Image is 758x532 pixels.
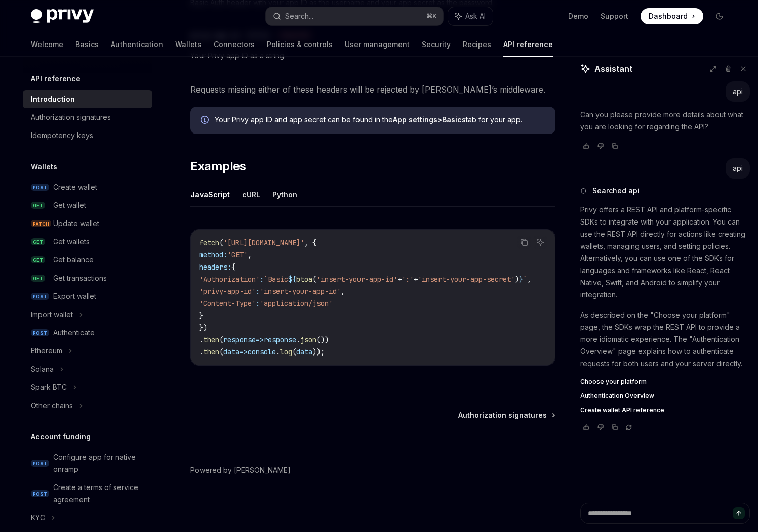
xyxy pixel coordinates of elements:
a: Authentication Overview [580,392,750,400]
span: `Basic [264,275,288,284]
span: 'GET' [227,250,248,259]
span: , [527,275,531,284]
span: } [519,275,523,284]
span: headers: [199,262,231,272]
span: 'insert-your-app-id' [316,275,397,284]
h5: Account funding [31,431,91,443]
button: Ask AI [534,236,547,249]
strong: App settings [393,115,437,124]
button: Search...⌘K [266,7,443,25]
span: ( [219,238,223,247]
a: GETGet wallet [23,196,152,214]
h5: API reference [31,73,81,85]
span: GET [31,238,45,246]
span: => [240,347,248,357]
a: Authorization signatures [23,108,152,126]
a: Connectors [214,32,255,57]
a: Dashboard [641,8,703,24]
a: Idempotency keys [23,126,152,145]
span: : [256,287,260,296]
span: Authentication Overview [580,392,654,400]
span: GET [31,275,45,282]
strong: Basics [442,115,466,124]
div: Get wallets [53,236,90,248]
button: Send message [733,507,745,519]
a: Support [601,11,628,21]
button: Toggle dark mode [711,8,728,24]
span: 'privy-app-id' [199,287,256,296]
a: Powered by [PERSON_NAME] [190,465,291,475]
span: , { [304,238,316,247]
div: Get transactions [53,272,107,284]
a: Recipes [463,32,491,57]
span: 'Authorization' [199,275,260,284]
span: response [264,335,296,344]
a: Welcome [31,32,63,57]
span: )); [312,347,325,357]
div: Authenticate [53,327,95,339]
span: Requests missing either of these headers will be rejected by [PERSON_NAME]’s middleware. [190,82,555,97]
button: Python [272,183,297,206]
span: ( [219,347,223,357]
a: Wallets [175,32,202,57]
span: . [296,335,300,344]
span: POST [31,293,49,300]
span: { [231,262,235,272]
span: Searched api [592,186,640,196]
a: Authentication [111,32,163,57]
div: Idempotency keys [31,129,93,142]
span: 'insert-your-app-id' [260,287,341,296]
span: , [341,287,345,296]
span: POST [31,184,49,191]
a: Choose your platform [580,378,750,386]
a: Policies & controls [267,32,333,57]
span: : [260,275,264,284]
span: PATCH [31,220,51,228]
span: Create wallet API reference [580,406,664,414]
div: Solana [31,363,54,375]
a: Create wallet API reference [580,406,750,414]
span: ':' [402,275,414,284]
a: POSTAuthenticate [23,324,152,342]
svg: Info [201,116,211,126]
a: POSTExport wallet [23,287,152,305]
div: Get balance [53,254,94,266]
a: POSTCreate a terms of service agreement [23,478,152,509]
span: => [256,335,264,344]
span: + [397,275,402,284]
div: Get wallet [53,199,86,211]
a: API reference [503,32,553,57]
div: KYC [31,512,45,524]
span: POST [31,329,49,337]
span: } [199,311,203,320]
a: GETGet balance [23,251,152,269]
span: . [199,347,203,357]
div: Create wallet [53,181,97,193]
span: json [300,335,316,344]
span: Your Privy app ID and app secret can be found in the tab for your app. [215,115,545,125]
span: Authorization signatures [458,410,547,420]
span: + [414,275,418,284]
button: Searched api [580,186,750,196]
div: Search... [285,10,313,22]
div: Configure app for native onramp [53,451,146,475]
a: Security [422,32,451,57]
span: Ask AI [465,11,486,21]
span: 'Content-Type' [199,299,256,308]
span: then [203,347,219,357]
span: fetch [199,238,219,247]
span: then [203,335,219,344]
span: 'application/json' [260,299,333,308]
span: data [223,347,240,357]
span: POST [31,460,49,467]
span: : [256,299,260,308]
a: Authorization signatures [458,410,554,420]
img: dark logo [31,9,94,23]
a: App settings>Basics [393,115,466,124]
span: ) [515,275,519,284]
h5: Wallets [31,161,57,173]
button: Copy the contents from the code block [517,236,531,249]
span: POST [31,490,49,498]
span: log [280,347,292,357]
span: response [223,335,256,344]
